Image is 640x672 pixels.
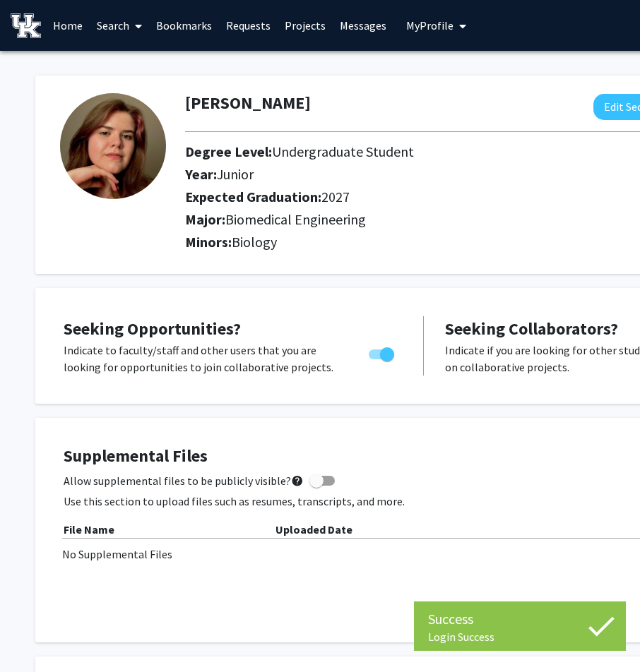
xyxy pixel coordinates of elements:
[11,13,41,38] img: University of Kentucky Logo
[445,318,618,340] span: Seeking Collaborators?
[64,522,114,536] b: File Name
[333,1,393,50] a: Messages
[406,18,454,32] span: My Profile
[90,1,149,50] a: Search
[291,472,304,489] mat-icon: help
[185,93,311,114] h1: [PERSON_NAME]
[428,608,612,630] div: Success
[217,165,254,183] span: Junior
[278,1,333,50] a: Projects
[428,630,612,644] div: Login Success
[60,93,166,199] img: Profile Picture
[64,318,241,340] span: Seeking Opportunities?
[11,608,60,661] iframe: Chat
[363,342,402,363] div: Toggle
[46,1,90,50] a: Home
[225,210,366,228] span: Biomedical Engineering
[321,188,350,205] span: 2027
[272,143,414,160] span: Undergraduate Student
[275,522,352,536] b: Uploaded Date
[64,472,304,489] span: Allow supplemental files to be publicly visible?
[232,233,277,251] span: Biology
[64,342,342,376] p: Indicate to faculty/staff and other users that you are looking for opportunities to join collabor...
[219,1,278,50] a: Requests
[149,1,219,50] a: Bookmarks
